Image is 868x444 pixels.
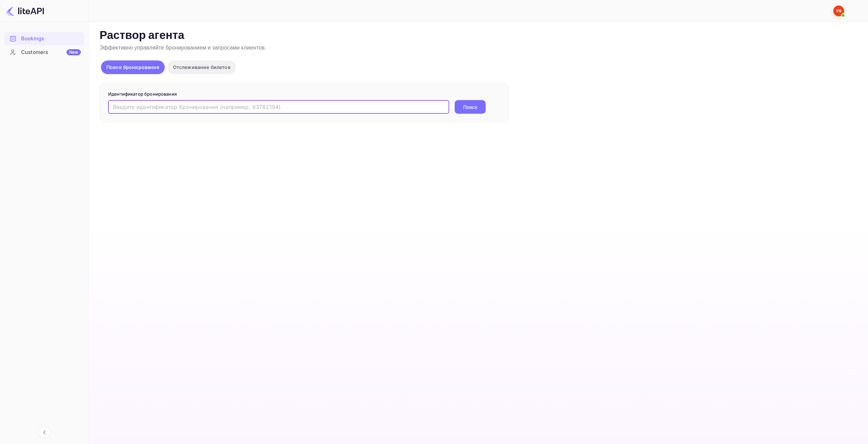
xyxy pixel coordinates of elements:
[108,100,449,114] input: Введите идентификатор бронирования (например, 63782194)
[463,103,477,111] ya-tr-span: Поиск
[100,44,266,52] ya-tr-span: Эффективно управляйте бронированием и запросами клиентов.
[173,64,231,70] ya-tr-span: Отслеживание билетов
[38,426,50,439] button: Свернуть навигацию
[108,91,177,97] ya-tr-span: Идентификатор бронирования
[5,5,44,16] img: Логотип LiteAPI
[455,100,486,114] button: Поиск
[833,5,844,16] img: Служба Поддержки Яндекса
[106,64,159,70] ya-tr-span: Поиск бронирования
[4,32,84,45] a: Bookings
[21,48,81,56] div: Customers
[67,49,81,55] div: New
[100,28,185,43] ya-tr-span: Раствор агента
[21,35,81,43] div: Bookings
[4,46,84,58] a: CustomersNew
[4,32,84,45] div: Bookings
[4,46,84,59] div: CustomersNew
